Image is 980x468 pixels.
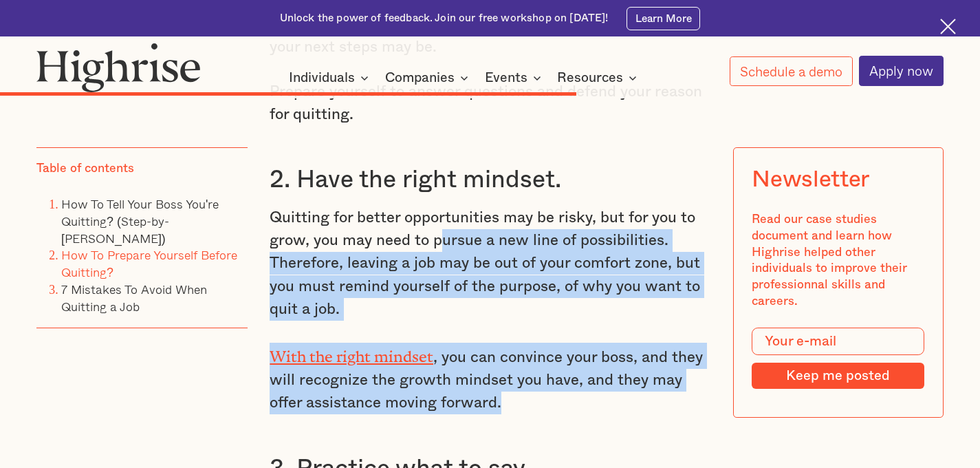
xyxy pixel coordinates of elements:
[289,70,355,86] div: Individuals
[485,70,545,86] div: Events
[36,160,134,177] div: Table of contents
[270,343,710,415] p: , you can convince your boss, and they will recognize the growth mindset you have, and they may o...
[752,328,924,355] input: Your e-mail
[289,70,373,86] div: Individuals
[730,56,853,86] a: Schedule a demo
[385,70,455,86] div: Companies
[61,245,237,281] a: How To Prepare Yourself Before Quitting?
[61,194,219,247] a: How To Tell Your Boss You're Quitting? (Step-by-[PERSON_NAME])
[485,70,527,86] div: Events
[270,81,710,127] p: Prepare yourself to answer questions and defend your reason for quitting.
[280,11,609,25] div: Unlock the power of feedback. Join our free workshop on [DATE]!
[385,70,472,86] div: Companies
[752,328,924,389] form: Modal Form
[270,164,710,195] h3: 2. Have the right mindset.
[627,7,700,30] a: Learn More
[36,43,200,92] img: Highrise logo
[61,279,207,316] a: 7 Mistakes To Avoid When Quitting a Job
[557,70,641,86] div: Resources
[752,166,869,193] div: Newsletter
[940,19,956,34] img: Cross icon
[752,211,924,309] div: Read our case studies document and learn how Highrise helped other individuals to improve their p...
[557,70,623,86] div: Resources
[270,206,710,321] p: Quitting for better opportunities may be risky, but for you to grow, you may need to pursue a new...
[859,56,944,86] a: Apply now
[270,348,433,358] a: With the right mindset
[752,363,924,388] input: Keep me posted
